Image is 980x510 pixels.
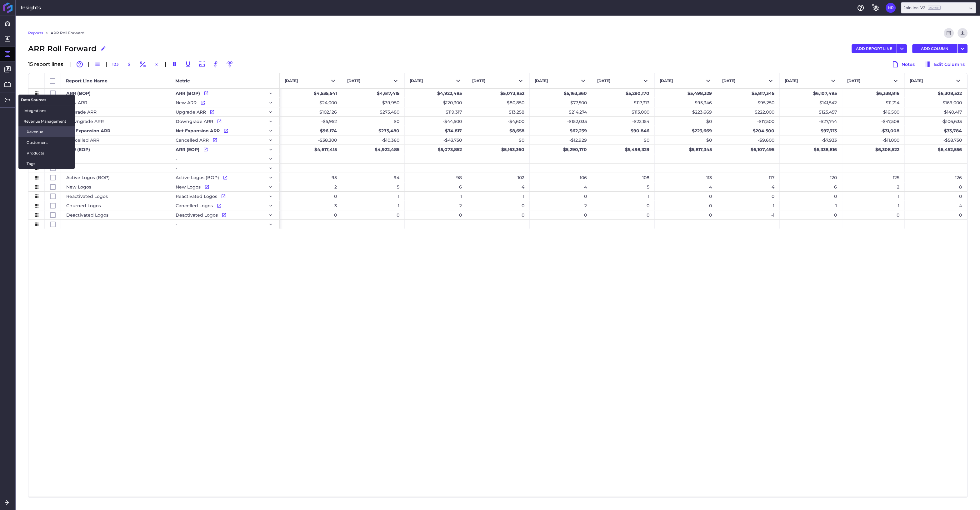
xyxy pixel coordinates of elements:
div: 1 [842,192,905,201]
div: $74,817 [405,126,467,135]
div: -$27,744 [780,117,842,126]
div: -1 [842,201,905,210]
div: -1 [717,210,780,219]
div: 0 [592,210,655,219]
span: - [176,154,177,163]
div: Press SPACE to select this row. [28,173,280,182]
div: ARR (EOP) [61,145,170,154]
div: $11,714 [842,98,905,107]
div: New Logos [61,182,170,191]
span: ARR (EOP) [176,145,199,154]
span: [DATE] [597,78,610,83]
span: Deactivated Logos [176,211,218,219]
div: Press SPACE to select this row. [28,126,280,135]
div: 0 [655,192,717,201]
div: 0 [280,192,342,201]
button: x [152,59,162,69]
div: 6 [405,182,467,191]
div: -1 [780,201,842,210]
span: Active Logos (BOP) [176,173,219,182]
button: [DATE] [592,73,654,88]
div: -$7,933 [780,135,842,145]
div: 117 [717,173,780,182]
div: $5,290,170 [530,145,592,154]
div: 5 [342,182,405,191]
div: $96,174 [280,126,342,135]
div: 15 report line s [28,62,67,67]
div: -2 [405,201,467,210]
div: $0 [592,135,655,145]
span: [DATE] [660,78,673,83]
div: Join Inc. V2 [904,5,941,11]
div: Press SPACE to select this row. [28,182,280,192]
div: $214,274 [530,107,592,116]
button: [DATE] [842,73,904,88]
div: -$4,600 [467,117,530,126]
span: [DATE] [285,78,298,83]
div: Churned Logos [61,201,170,210]
a: ARR Roll Forward [51,30,84,36]
div: $8,658 [467,126,530,135]
button: [DATE] [780,73,842,88]
span: - [176,164,177,173]
div: Net Expansion ARR [61,126,170,135]
div: 125 [842,173,905,182]
div: Active Logos (BOP) [61,173,170,182]
div: $4,922,485 [342,145,405,154]
button: User Menu [886,3,896,13]
div: -$152,035 [530,117,592,126]
div: 102 [467,173,530,182]
div: $223,669 [655,107,717,116]
button: ADD COLUMN [912,44,957,53]
div: 0 [655,201,717,210]
button: Refresh [944,28,954,38]
div: 0 [592,201,655,210]
span: Net Expansion ARR [176,126,220,135]
div: $5,073,852 [467,89,530,98]
button: [DATE] [655,73,717,88]
div: 0 [842,210,905,219]
div: 0 [467,210,530,219]
button: $ [124,59,134,69]
div: $39,950 [342,98,405,107]
div: Press SPACE to select this row. [28,154,280,164]
button: Notes [889,59,917,69]
a: Reports [28,30,43,36]
button: [DATE] [467,73,529,88]
div: Press SPACE to select this row. [28,192,280,201]
div: -$10,360 [342,135,405,145]
div: 94 [342,173,405,182]
div: $4,922,485 [405,89,467,98]
ins: Admin [928,6,941,10]
div: $6,107,495 [717,145,780,154]
div: -3 [280,201,342,210]
div: 2 [842,182,905,191]
span: Downgrade ARR [176,117,213,126]
div: -$38,300 [280,135,342,145]
div: $24,000 [280,98,342,107]
div: 0 [780,192,842,201]
div: $6,308,522 [905,89,967,98]
div: $97,713 [780,126,842,135]
div: 0 [655,210,717,219]
div: 0 [717,192,780,201]
button: [DATE] [530,73,592,88]
div: -$22,154 [592,117,655,126]
div: Press SPACE to select this row. [28,98,280,107]
div: $62,239 [530,126,592,135]
div: 98 [405,173,467,182]
div: Press SPACE to select this row. [28,164,280,173]
div: 95 [280,173,342,182]
div: Press SPACE to select this row. [28,117,280,126]
div: 8 [905,182,967,191]
div: Press SPACE to select this row. [28,201,280,210]
div: $80,850 [467,98,530,107]
div: Press SPACE to select this row. [28,210,280,220]
div: 0 [905,192,967,201]
button: [DATE] [905,73,967,88]
div: $5,163,360 [530,89,592,98]
div: -$31,008 [842,126,905,135]
div: 1 [405,192,467,201]
div: 4 [530,182,592,191]
div: 0 [280,210,342,219]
